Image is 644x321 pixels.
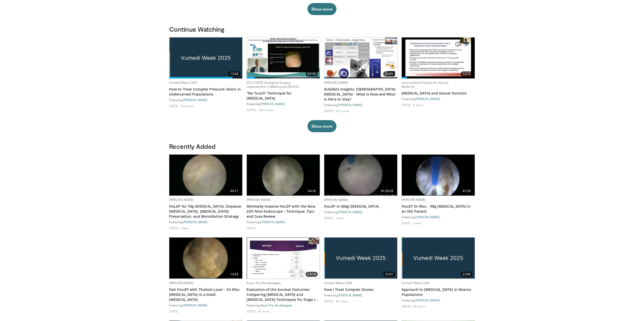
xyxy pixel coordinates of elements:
button: Show more [307,3,336,15]
a: AUA2025 Insights: [DEMOGRAPHIC_DATA] [MEDICAL_DATA] - What is New and What is Here to Stay? [324,87,397,102]
li: 553 views [336,109,350,113]
a: [PERSON_NAME] [415,97,440,101]
div: Featuring: [401,298,475,302]
a: [PERSON_NAME] [338,293,363,297]
span: 13:23 [228,272,240,277]
a: [PERSON_NAME] [338,210,363,214]
a: [PERSON_NAME] [415,298,440,302]
img: c03374af-fe67-480c-afd2-bc3204714bf6.620x360_q85_upscale.jpg [247,238,320,279]
span: 49:11 [228,189,240,194]
img: 5096412e-7c5e-445b-a8ad-822abd0ee9de.620x360_q85_upscale.jpg [402,37,475,78]
li: [DATE] [247,108,257,112]
a: How I Treat Complex Stones [324,287,397,292]
span: 41:33 [461,189,473,194]
span: 29:05 [383,71,395,76]
li: 106 views [181,104,194,108]
div: Featuring: [324,293,397,297]
div: Featuring: [401,215,475,219]
img: 90633943-5909-48be-9354-17100f892b2a.jpg.620x360_q85_upscale.jpg [169,37,242,78]
img: bfa02969-f2ff-4615-b51a-595b9b287868.620x360_q85_upscale.jpg [247,155,320,196]
a: Arjun Pon Avudaiappan [247,281,281,285]
img: 079fd1c9-7c2e-4714-8769-c2be7bd4bc02.620x360_q85_upscale.jpg [247,37,320,78]
span: 01:30:29 [379,189,395,194]
li: 1,284 views [258,108,274,112]
h3: Recently Added [169,142,475,150]
a: [PERSON_NAME] [338,103,363,107]
div: Featuring: [401,97,475,101]
span: 34:16 [306,189,318,194]
li: [DATE] [401,103,412,107]
a: [MEDICAL_DATA] and Sexual Function [401,91,475,96]
a: 41:33 [402,155,475,196]
a: Evaluation of the Survival Outcomes Comparing [MEDICAL_DATA] and [MEDICAL_DATA] Techniques for St... [247,287,320,302]
img: b08f3c50-82b7-4cc9-90b3-aa2d6d41f145.620x360_q85_upscale.jpg [402,155,475,196]
a: [PERSON_NAME] [169,198,193,202]
li: [DATE] [169,226,180,230]
div: Featuring: [169,303,243,307]
span: 07:19 [306,71,318,76]
li: 126 views [336,299,349,303]
a: 07:19 [247,37,320,78]
a: 01:30:29 [324,155,397,196]
img: 50ef2967-76b8-4bc0-90ab-b7c05c34063d.620x360_q85_upscale.jpg [324,155,397,196]
a: [PERSON_NAME] [415,215,440,219]
a: Approach to [MEDICAL_DATA] in Diverse Populations [401,287,475,297]
a: Vumedi Week 2025 [169,80,197,85]
img: d4687df1-bff4-4f94-b24f-952b82220f7b.png.620x360_q85_upscale.jpg [324,238,397,279]
li: 1 view [413,221,421,225]
a: 29:05 [324,37,397,78]
img: 0589a4c9-74fc-485b-91cc-7b941f791008.620x360_q85_upscale.jpg [169,238,242,279]
a: [PERSON_NAME] [169,281,193,285]
img: 64091761-3a90-4f59-a7d4-814d50403800.png.620x360_q85_upscale.jpg [402,238,475,279]
li: [DATE] [401,304,412,308]
h3: Continue Watching [169,25,475,33]
a: 12:12 [402,37,475,78]
li: 1 view [181,226,189,230]
a: [PERSON_NAME] [247,198,271,202]
li: [DATE] [324,216,335,220]
div: Featuring: [247,303,320,307]
a: 03:14 [247,238,320,279]
li: [DATE] [401,221,412,225]
a: HoLEP En Bloc - 90g [MEDICAL_DATA] in an Old Patient [401,204,475,214]
a: International Society for Sexual Medicine [401,80,448,89]
li: 84 views [413,304,425,308]
div: Featuring: [247,102,320,106]
a: 34:16 [247,155,320,196]
a: 13:23 [169,238,242,279]
a: Fast HoLEP with Thulium Laser – En Bloc [MEDICAL_DATA] in a Small [MEDICAL_DATA] [169,287,243,302]
button: Show more [307,120,336,132]
li: 8 views [413,103,424,107]
div: Featuring: [324,103,397,107]
a: [PERSON_NAME] [183,303,208,307]
a: Vumedi Week 2025 [401,281,429,285]
a: 22:00 [402,238,475,279]
span: 12:12 [461,71,473,76]
a: [US_STATE] Urological Surgery Improvement Collaborative (MUSIC) [247,80,299,89]
a: 22:51 [324,238,397,279]
li: [DATE] [169,104,180,108]
span: 22:51 [383,272,395,277]
a: HoLEP in 400g [MEDICAL_DATA] [324,204,397,209]
img: d449ccba-3910-4ab6-adbc-7fec02a9a93a.620x360_q85_upscale.jpg [324,37,397,78]
a: [PERSON_NAME] [183,220,208,224]
span: 03:14 [306,272,318,277]
li: [DATE] [324,109,335,113]
a: [PERSON_NAME] [324,80,348,85]
a: 49:11 [169,155,242,196]
li: [DATE] [247,226,256,230]
div: Featuring: [247,220,320,224]
a: How to Treat Complex Pressure Ulcers in Underserved Populations [169,87,243,97]
a: [PERSON_NAME] [324,198,348,202]
span: 13:28 [228,71,240,76]
a: "No Touch" Technique for [MEDICAL_DATA] [247,91,320,101]
a: [PERSON_NAME] [183,98,208,102]
li: 1 view [336,216,344,220]
span: 22:00 [461,272,473,277]
a: HoLEP for 70g [MEDICAL_DATA]: Stepwise [MEDICAL_DATA], [MEDICAL_DATA] Preservation, and Morcellat... [169,204,243,219]
a: [PERSON_NAME] [260,102,285,106]
li: [DATE] [247,309,257,313]
a: Minimally Invasive HoLEP with the New 22Fr Mini Endoscope – Technique, Tips, and Case Review [247,204,320,219]
li: 15 views [258,309,270,313]
div: Featuring: [169,220,243,224]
